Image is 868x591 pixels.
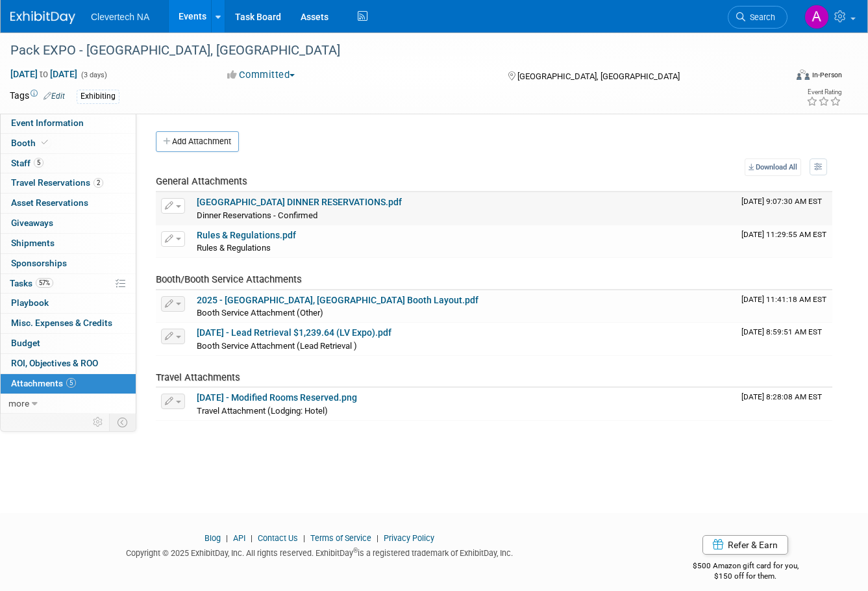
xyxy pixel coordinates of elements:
span: ROI, Objectives & ROO [11,358,98,368]
a: Travel Reservations2 [1,173,136,193]
div: Copyright © 2025 ExhibitDay, Inc. All rights reserved. ExhibitDay is a registered trademark of Ex... [10,544,629,559]
span: Playbook [11,297,49,308]
td: Upload Timestamp [736,388,832,420]
span: Travel Attachments [156,371,240,383]
span: Travel Reservations [11,177,103,188]
a: Contact Us [258,533,298,543]
img: Format-Inperson.png [797,69,810,80]
span: Misc. Expenses & Credits [11,318,112,328]
span: Upload Timestamp [741,295,826,304]
span: Shipments [11,238,55,248]
div: $500 Amazon gift card for you, [649,552,842,582]
span: to [38,69,50,79]
a: Event Information [1,114,136,133]
a: Misc. Expenses & Credits [1,314,136,333]
div: Pack EXPO - [GEOGRAPHIC_DATA], [GEOGRAPHIC_DATA] [6,39,771,62]
div: Event Rating [806,89,841,95]
span: more [8,398,29,409]
div: $150 off for them. [649,571,842,582]
a: Sponsorships [1,254,136,273]
a: [GEOGRAPHIC_DATA] DINNER RESERVATIONS.pdf [197,197,402,207]
a: [DATE] - Lead Retrieval $1,239.64 (LV Expo).pdf [197,327,391,338]
span: Asset Reservations [11,197,88,208]
span: Dinner Reservations - Confirmed [197,210,317,220]
div: In-Person [812,70,842,80]
a: Terms of Service [310,533,371,543]
td: Personalize Event Tab Strip [87,414,110,431]
a: Privacy Policy [384,533,434,543]
span: Budget [11,338,40,348]
span: 5 [66,378,76,388]
span: | [223,533,231,543]
span: Upload Timestamp [741,197,822,206]
a: [DATE] - Modified Rooms Reserved.png [197,392,357,403]
a: more [1,394,136,414]
span: Upload Timestamp [741,327,822,336]
span: | [373,533,382,543]
span: Event Information [11,118,84,128]
a: Search [728,6,787,29]
span: Staff [11,158,43,168]
td: Upload Timestamp [736,290,832,323]
span: Clevertech NA [91,12,149,22]
a: Attachments5 [1,374,136,394]
a: Shipments [1,234,136,253]
div: Exhibiting [77,90,119,103]
span: 2 [93,178,103,188]
a: Tasks57% [1,274,136,294]
a: Playbook [1,294,136,313]
span: Booth/Booth Service Attachments [156,273,302,285]
td: Toggle Event Tabs [110,414,136,431]
span: | [300,533,308,543]
td: Upload Timestamp [736,192,832,225]
span: Tasks [10,278,53,288]
a: Booth [1,134,136,153]
span: (3 days) [80,71,107,79]
a: Giveaways [1,214,136,233]
td: Upload Timestamp [736,225,832,258]
a: 2025 - [GEOGRAPHIC_DATA], [GEOGRAPHIC_DATA] Booth Layout.pdf [197,295,478,305]
img: ExhibitDay [10,11,75,24]
a: Budget [1,334,136,353]
span: Booth Service Attachment (Lead Retrieval ) [197,341,357,351]
a: Edit [43,92,65,101]
sup: ® [353,547,358,554]
span: 57% [36,278,53,288]
a: Download All [745,158,801,176]
span: Booth Service Attachment (Other) [197,308,323,318]
img: Adnelys Hernandez [804,5,829,29]
span: Travel Attachment (Lodging: Hotel) [197,406,328,416]
span: Upload Timestamp [741,230,826,239]
a: Rules & Regulations.pdf [197,230,296,240]
span: Rules & Regulations [197,243,271,253]
div: Event Format [719,68,842,87]
i: Booth reservation complete [42,139,48,146]
span: Giveaways [11,218,53,228]
a: API [233,533,245,543]
span: | [247,533,256,543]
span: Upload Timestamp [741,392,822,401]
span: [DATE] [DATE] [10,68,78,80]
button: Committed [223,68,300,82]
td: Tags [10,89,65,104]
a: ROI, Objectives & ROO [1,354,136,373]
span: Search [745,12,775,22]
a: Staff5 [1,154,136,173]
span: Attachments [11,378,76,388]
td: Upload Timestamp [736,323,832,355]
a: Refer & Earn [702,535,788,555]
a: Asset Reservations [1,194,136,213]
a: Blog [205,533,221,543]
span: General Attachments [156,175,247,187]
span: Booth [11,138,51,148]
button: Add Attachment [156,131,239,152]
span: Sponsorships [11,258,67,268]
span: 5 [34,158,43,168]
span: [GEOGRAPHIC_DATA], [GEOGRAPHIC_DATA] [517,71,680,81]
